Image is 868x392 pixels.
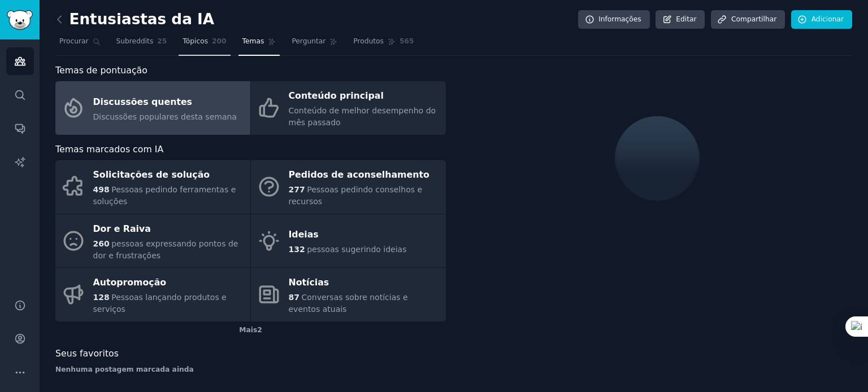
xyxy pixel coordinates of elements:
font: 277 [289,185,305,194]
a: Produtos565 [349,33,418,56]
font: 260 [93,239,110,248]
a: Autopromoção128Pessoas lançando produtos e serviços [55,268,250,321]
font: Subreddits [116,37,154,45]
font: Dor e Raiva [93,223,151,234]
a: Subreddits25 [112,33,171,56]
a: Tópicos200 [179,33,230,56]
a: Conteúdo principalConteúdo de melhor desempenho do mês passado [251,81,446,135]
font: Temas marcados com IA [55,144,163,155]
img: Logotipo do GummySearch [7,10,33,30]
font: Editar [676,15,696,23]
font: Temas [242,37,264,45]
font: 25 [157,37,167,45]
font: Autopromoção [93,277,167,288]
a: Editar [656,10,705,29]
font: 128 [93,293,110,302]
font: 132 [289,245,305,254]
font: Temas de pontuação [55,65,147,76]
font: 498 [93,185,110,194]
font: Conteúdo principal [289,90,384,101]
a: Notícias87Conversas sobre notícias e eventos atuais [251,268,446,321]
font: Discussões populares desta semana [93,112,237,121]
font: Adicionar [811,15,844,23]
font: Perguntar [292,37,325,45]
font: Conversas sobre notícias e eventos atuais [289,293,408,314]
font: pessoas expressando pontos de dor e frustrações [93,239,238,260]
font: Pessoas pedindo conselhos e recursos [289,185,423,206]
font: 565 [400,37,414,45]
font: Pedidos de aconselhamento [289,169,429,180]
font: Conteúdo de melhor desempenho do mês passado [289,106,436,127]
font: Entusiastas da IA [70,11,215,28]
font: Informações [598,15,641,23]
a: Perguntar [288,33,341,56]
font: Solicitações de solução [93,169,210,180]
a: Discussões quentesDiscussões populares desta semana [55,81,250,135]
font: Seus favoritos [55,348,119,359]
a: Compartilhar [711,10,785,29]
font: Discussões quentes [93,96,192,107]
font: pessoas sugerindo ideias [307,245,406,254]
font: Tópicos [183,37,208,45]
a: Adicionar [791,10,852,29]
font: Notícias [289,277,329,288]
font: Produtos [353,37,384,45]
a: Solicitações de solução498Pessoas pedindo ferramentas e soluções [55,160,250,214]
font: Mais [239,326,257,334]
a: Dor e Raiva260pessoas expressando pontos de dor e frustrações [55,214,250,268]
a: Temas [238,33,280,56]
font: Pessoas lançando produtos e serviços [93,293,227,314]
font: Procurar [59,37,89,45]
font: Ideias [289,229,319,240]
font: 87 [289,293,300,302]
a: Informações [578,10,650,29]
font: 2 [257,326,262,334]
a: Ideias132pessoas sugerindo ideias [251,214,446,268]
font: Nenhuma postagem marcada ainda [55,365,194,373]
font: 200 [212,37,227,45]
a: Procurar [55,33,105,56]
font: Compartilhar [731,15,776,23]
font: Pessoas pedindo ferramentas e soluções [93,185,236,206]
a: Pedidos de aconselhamento277Pessoas pedindo conselhos e recursos [251,160,446,214]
